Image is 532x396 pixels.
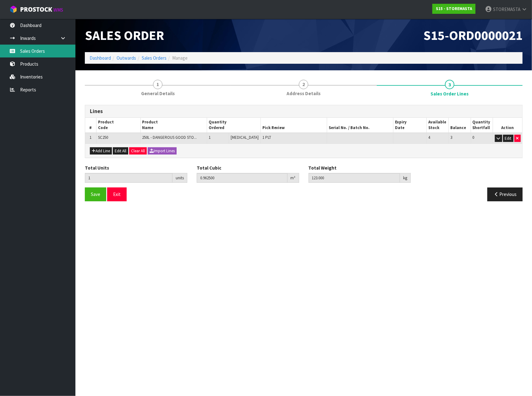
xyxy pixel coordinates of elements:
[327,118,393,133] th: Serial No. / Batch No.
[90,55,111,61] a: Dashboard
[142,55,167,61] a: Sales Orders
[148,147,177,155] button: Import Lines
[90,147,112,155] button: Add Line
[113,147,128,155] button: Edit All
[471,118,493,133] th: Quantity Shortfall
[288,173,299,183] div: m³
[91,191,100,197] span: Save
[487,187,523,201] button: Previous
[140,118,207,133] th: Product Name
[445,80,454,89] span: 3
[9,5,17,13] img: cube-alt.png
[96,118,140,133] th: Product Code
[299,80,308,89] span: 2
[53,7,63,13] small: WMS
[426,118,448,133] th: Available Stock
[400,173,411,183] div: kg
[142,135,197,140] span: 250L - DANGEROUS GOOD STO...
[209,135,211,140] span: 1
[393,118,427,133] th: Expiry Date
[473,135,474,140] span: 0
[449,118,471,133] th: Balance
[450,135,452,140] span: 3
[172,55,188,61] span: Manage
[85,27,164,43] span: Sales Order
[262,135,271,140] span: 1 PLT
[493,118,522,133] th: Action
[231,135,259,140] span: [MEDICAL_DATA]
[173,173,187,183] div: units
[90,108,518,114] h3: Lines
[98,135,108,140] span: SC250
[117,55,136,61] a: Outwards
[85,100,523,206] span: Sales Order Lines
[85,187,106,201] button: Save
[423,27,523,43] span: S15-ORD0000021
[428,135,430,140] span: 4
[85,165,109,171] label: Total Units
[493,6,520,12] span: STOREMASTA
[129,147,147,155] button: Clear All
[261,118,327,133] th: Pick Review
[207,118,261,133] th: Quantity Ordered
[287,90,321,97] span: Address Details
[90,135,91,140] span: 1
[153,80,162,89] span: 1
[436,6,472,11] strong: S15 - STOREMASTA
[309,173,400,183] input: Total Weight
[85,173,173,183] input: Total Units
[197,165,221,171] label: Total Cubic
[141,90,175,97] span: General Details
[197,173,288,183] input: Total Cubic
[503,135,513,142] button: Edit
[107,187,127,201] button: Exit
[309,165,337,171] label: Total Weight
[85,118,96,133] th: #
[20,5,52,14] span: ProStock
[431,90,469,97] span: Sales Order Lines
